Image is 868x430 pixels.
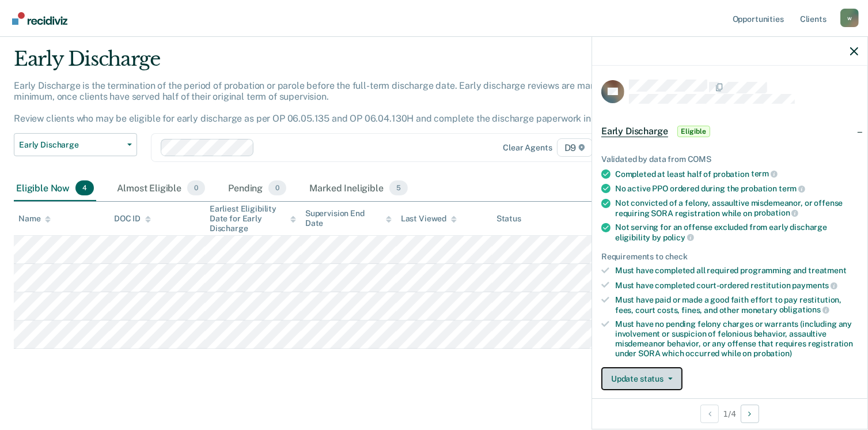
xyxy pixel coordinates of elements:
[12,12,67,25] img: Recidiviz
[114,214,151,224] div: DOC ID
[19,140,123,150] span: Early Discharge
[615,280,858,291] div: Must have completed court-ordered restitution
[503,143,552,153] div: Clear agents
[496,214,521,224] div: Status
[592,113,867,150] div: Early DischargeEligible
[14,176,96,201] div: Eligible Now
[793,281,838,290] span: payments
[700,405,719,423] button: Previous Opportunity
[401,214,457,224] div: Last Viewed
[307,176,410,201] div: Marked Ineligible
[305,209,392,228] div: Supervision End Date
[557,138,593,157] span: D9
[840,9,859,27] button: Profile dropdown button
[601,252,858,262] div: Requirements to check
[601,367,683,390] button: Update status
[615,295,858,315] div: Must have paid or made a good faith effort to pay restitution, fees, court costs, fines, and othe...
[779,184,805,193] span: term
[754,208,799,217] span: probation
[677,126,710,137] span: Eligible
[187,180,205,195] span: 0
[18,214,51,224] div: Name
[115,176,207,201] div: Almost Eligible
[779,305,829,314] span: obligations
[615,222,858,242] div: Not serving for an offense excluded from early discharge eligibility by
[663,233,694,242] span: policy
[615,198,858,218] div: Not convicted of a felony, assaultive misdemeanor, or offense requiring SORA registration while on
[808,266,847,275] span: treatment
[601,126,668,137] span: Early Discharge
[14,80,633,125] p: Early Discharge is the termination of the period of probation or parole before the full-term disc...
[615,169,858,179] div: Completed at least half of probation
[615,183,858,194] div: No active PPO ordered during the probation
[751,169,778,178] span: term
[840,9,859,27] div: w
[615,266,858,276] div: Must have completed all required programming and
[226,176,289,201] div: Pending
[268,180,286,195] span: 0
[741,405,759,423] button: Next Opportunity
[615,319,858,358] div: Must have no pending felony charges or warrants (including any involvement or suspicion of feloni...
[592,398,867,429] div: 1 / 4
[14,47,665,80] div: Early Discharge
[601,154,858,164] div: Validated by data from COMS
[210,204,296,233] div: Earliest Eligibility Date for Early Discharge
[75,180,94,195] span: 4
[389,180,408,195] span: 5
[753,349,792,358] span: probation)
